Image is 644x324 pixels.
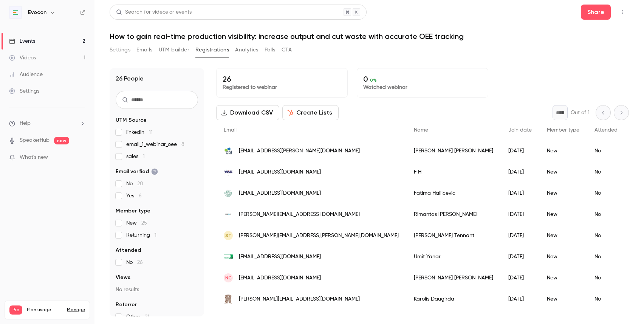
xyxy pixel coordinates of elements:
[126,153,145,160] span: sales
[20,136,50,144] a: SpeakerHub
[587,288,625,310] div: No
[571,109,590,116] p: Out of 1
[282,44,292,56] button: CTA
[539,225,587,246] div: New
[501,288,539,310] div: [DATE]
[224,252,233,261] img: habasit.com
[406,183,501,204] div: Fatima Halilcevic
[20,153,48,161] span: What's new
[587,246,625,267] div: No
[508,127,532,133] span: Join date
[141,220,147,226] span: 25
[265,44,276,56] button: Polls
[143,154,145,159] span: 1
[406,161,501,183] div: F H
[225,232,231,239] span: ST
[239,147,360,155] span: [EMAIL_ADDRESS][PERSON_NAME][DOMAIN_NAME]
[126,141,184,148] span: email_1_webinar_oee
[9,37,35,45] div: Events
[28,9,46,16] h6: Evocon
[224,210,233,219] img: biovast.lt
[239,211,360,219] span: [PERSON_NAME][EMAIL_ADDRESS][DOMAIN_NAME]
[370,78,377,83] span: 0 %
[27,307,62,313] span: Plan usage
[116,116,147,124] span: UTM Source
[181,142,184,147] span: 8
[9,54,36,62] div: Videos
[216,105,279,120] button: Download CSV
[406,246,501,267] div: Ümit Yanar
[116,286,198,293] p: No results
[9,71,43,78] div: Audience
[110,44,130,56] button: Settings
[539,204,587,225] div: New
[116,8,192,16] div: Search for videos or events
[116,207,150,215] span: Member type
[501,267,539,288] div: [DATE]
[149,130,153,135] span: 11
[224,127,237,133] span: Email
[110,32,629,41] h1: How to gain real-time production visibility: increase output and cut waste with accurate OEE trac...
[406,267,501,288] div: [PERSON_NAME] [PERSON_NAME]
[501,246,539,267] div: [DATE]
[539,267,587,288] div: New
[116,301,137,308] span: Referrer
[501,183,539,204] div: [DATE]
[116,74,144,83] h1: 26 People
[126,231,156,239] span: Returning
[136,44,152,56] button: Emails
[137,260,143,265] span: 26
[587,161,625,183] div: No
[126,219,147,227] span: New
[223,84,341,91] p: Registered to webinar
[594,127,618,133] span: Attended
[539,246,587,267] div: New
[225,274,232,281] span: NC
[224,146,233,155] img: dbl-group.com
[501,225,539,246] div: [DATE]
[239,168,321,176] span: [EMAIL_ADDRESS][DOMAIN_NAME]
[54,137,69,144] span: new
[539,161,587,183] div: New
[539,288,587,310] div: New
[9,305,22,315] span: Pro
[363,84,482,91] p: Watched webinar
[539,140,587,161] div: New
[67,307,85,313] a: Manage
[587,225,625,246] div: No
[224,295,233,304] img: grainmore.com
[126,313,149,321] span: Other
[547,127,579,133] span: Member type
[414,127,428,133] span: Name
[139,193,142,198] span: 6
[159,44,189,56] button: UTM builder
[224,189,233,198] img: bosnaplod.ba
[239,295,360,303] span: [PERSON_NAME][EMAIL_ADDRESS][DOMAIN_NAME]
[9,6,22,19] img: Evocon
[581,5,611,20] button: Share
[116,246,141,254] span: Attended
[501,204,539,225] div: [DATE]
[195,44,229,56] button: Registrations
[539,183,587,204] div: New
[406,225,501,246] div: [PERSON_NAME] Tennant
[406,204,501,225] div: Rimantas [PERSON_NAME]
[587,183,625,204] div: No
[116,168,158,175] span: Email verified
[145,314,149,319] span: 21
[126,129,153,136] span: linkedin
[501,161,539,183] div: [DATE]
[155,233,156,238] span: 1
[20,119,31,127] span: Help
[587,267,625,288] div: No
[239,274,321,282] span: [EMAIL_ADDRESS][DOMAIN_NAME]
[9,87,39,95] div: Settings
[282,105,339,120] button: Create Lists
[126,180,143,188] span: No
[223,74,341,84] p: 26
[363,74,482,84] p: 0
[116,274,130,281] span: Views
[116,116,198,321] section: facet-groups
[587,204,625,225] div: No
[239,253,321,261] span: [EMAIL_ADDRESS][DOMAIN_NAME]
